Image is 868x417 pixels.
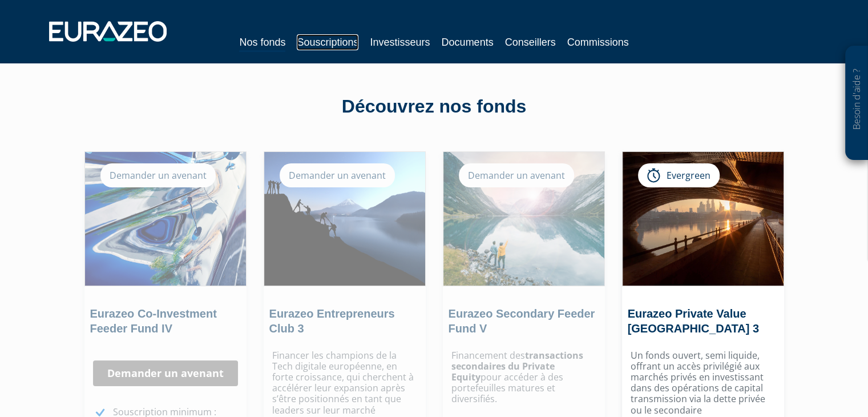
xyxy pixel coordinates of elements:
div: Evergreen [638,163,720,187]
div: Demander un avenant [100,163,216,187]
p: Financer les champions de la Tech digitale européenne, en forte croissance, qui cherchent à accél... [272,350,417,416]
a: Eurazeo Co-Investment Feeder Fund IV [90,307,217,335]
div: Découvrez nos fonds [109,94,760,120]
strong: transactions secondaires du Private Equity [451,349,583,383]
img: Eurazeo Co-Investment Feeder Fund IV [85,152,246,286]
a: Documents [442,34,494,50]
a: Eurazeo Secondary Feeder Fund V [449,307,595,335]
img: Eurazeo Entrepreneurs Club 3 [264,152,425,286]
a: Investisseurs [370,34,430,50]
a: Souscriptions [297,34,358,50]
div: Demander un avenant [280,163,395,187]
a: Commissions [567,34,629,50]
div: Demander un avenant [459,163,574,187]
p: Un fonds ouvert, semi liquide, offrant un accès privilégié aux marchés privés en investissant dan... [631,350,776,416]
a: Conseillers [505,34,556,50]
p: Besoin d'aide ? [850,52,863,155]
img: Eurazeo Private Value Europe 3 [623,152,784,286]
p: Financement des pour accéder à des portefeuilles matures et diversifiés. [451,350,596,405]
a: Demander un avenant [93,360,238,387]
a: Nos fonds [239,34,285,52]
img: 1732889491-logotype_eurazeo_blanc_rvb.png [49,21,167,42]
a: Eurazeo Entrepreneurs Club 3 [269,307,395,335]
img: Eurazeo Secondary Feeder Fund V [443,152,604,286]
a: Eurazeo Private Value [GEOGRAPHIC_DATA] 3 [628,307,759,335]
